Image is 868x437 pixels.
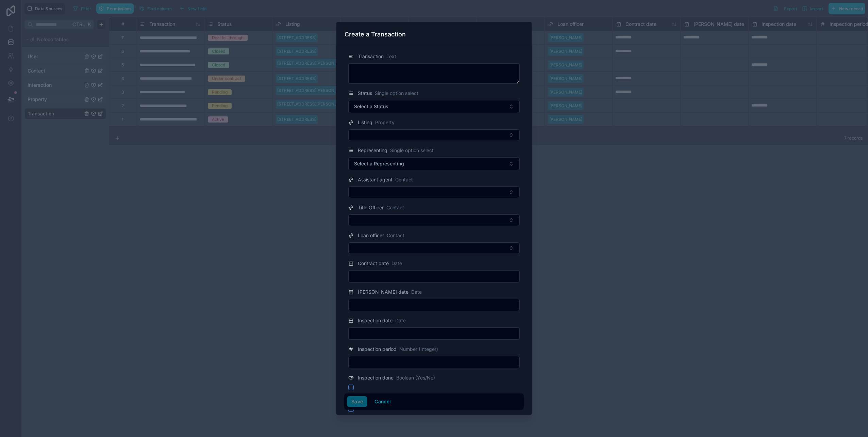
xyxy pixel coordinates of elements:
button: Select Button [348,187,520,198]
span: Date [395,317,406,324]
span: Property [375,119,395,126]
button: Cancel [370,396,395,407]
span: Date [411,289,422,295]
span: Listing [358,119,372,126]
span: Single option select [375,90,418,97]
span: Status [358,90,372,97]
button: Select Button [348,214,520,226]
span: Inspection date [358,317,393,324]
span: Transaction [358,53,384,60]
span: Contact [387,232,404,239]
span: Select a Representing [354,160,404,167]
span: Contact [386,204,404,211]
span: Inspection period [358,346,397,353]
span: Contact [395,176,413,183]
span: Title Officer [358,204,384,211]
button: Select Button [348,242,520,254]
h3: Create a Transaction [345,30,406,38]
span: Single option select [390,147,434,154]
span: Loan officer [358,232,384,239]
span: Boolean (Yes/No) [396,374,435,381]
button: Select Button [348,157,520,170]
span: Representing [358,147,387,154]
span: Text [386,53,396,60]
span: Select a Status [354,103,388,110]
span: Number (Integer) [399,346,438,353]
button: Select Button [348,100,520,113]
span: Assistant agent [358,176,393,183]
span: Date [391,260,402,267]
span: [PERSON_NAME] date [358,289,408,295]
span: Contract date [358,260,389,267]
span: Inspection done [358,374,394,381]
button: Select Button [348,129,520,141]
